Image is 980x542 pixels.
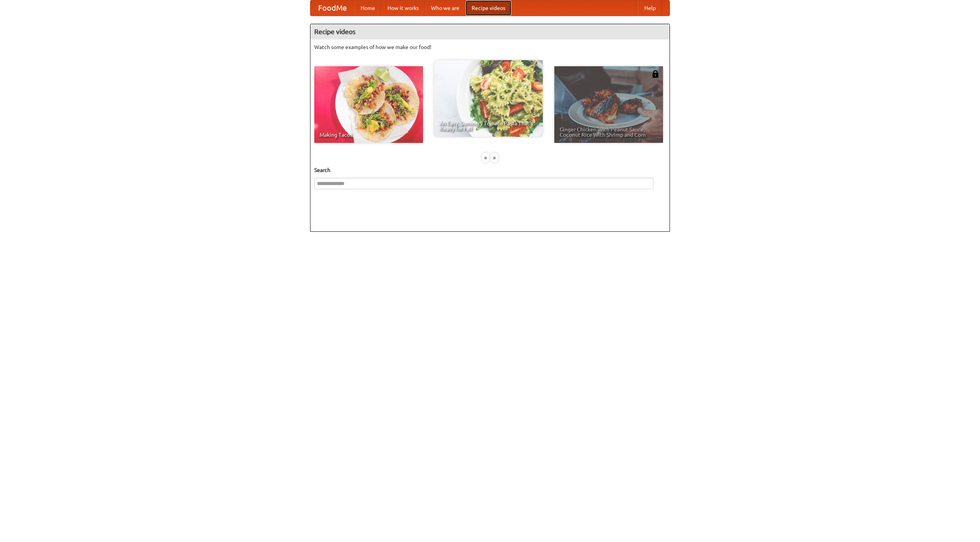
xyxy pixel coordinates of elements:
div: « [482,153,489,162]
a: FoodMe [310,0,354,16]
span: An Easy, Summery Tomato Pasta That's Ready for Fall [439,121,537,131]
a: Making Tacos [314,66,423,143]
h5: Search [314,166,666,174]
a: Home [354,0,381,16]
span: Making Tacos [320,132,418,138]
p: Watch some examples of how we make our food! [314,43,666,51]
a: An Easy, Summery Tomato Pasta That's Ready for Fall [434,60,543,137]
a: How it works [381,0,425,16]
h4: Recipe videos [310,24,670,39]
img: 483408.png [652,70,659,78]
div: » [491,153,498,162]
a: Recipe videos [465,0,511,16]
a: Who we are [425,0,465,16]
a: Help [638,0,662,16]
